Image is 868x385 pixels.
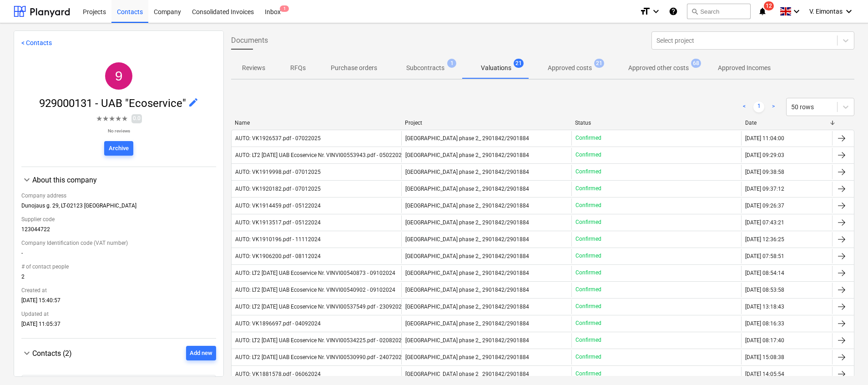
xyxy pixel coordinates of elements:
[280,5,289,12] span: 1
[405,135,529,142] span: LAKE TOWN phase 2_ 2901842/2901884
[21,236,216,250] div: Company Identification code (VAT number)
[102,113,109,124] span: ★
[21,348,32,359] span: keyboard_arrow_down
[406,63,444,73] p: Subcontracts
[745,304,784,310] div: [DATE] 13:18:43
[405,186,529,192] span: LAKE TOWN phase 2_ 2901842/2901884
[447,59,456,68] span: 1
[405,371,529,377] span: LAKE TOWN phase 2_ 2901842/2901884
[405,270,529,276] span: LAKE TOWN phase 2_ 2901842/2901884
[21,250,216,260] div: -
[188,97,199,108] span: edit
[745,219,784,226] div: [DATE] 07:43:21
[186,346,216,360] button: Add new
[575,336,601,344] p: Confirmed
[235,371,321,377] div: AUTO: VK1881578.pdf - 06062024
[843,6,854,17] i: keyboard_arrow_down
[21,189,216,203] div: Company address
[235,203,321,209] div: AUTO: VK1914459.pdf - 05122024
[745,270,784,276] div: [DATE] 08:54:14
[768,101,779,112] a: Next page
[745,236,784,243] div: [DATE] 12:36:25
[405,219,529,226] span: LAKE TOWN phase 2_ 2901842/2901884
[32,176,216,184] div: About this company
[745,371,784,377] div: [DATE] 14:05:54
[32,349,72,358] span: Contacts (2)
[115,68,123,83] span: 9
[575,319,601,327] p: Confirmed
[21,39,52,46] a: < Contacts
[104,141,133,156] button: Archive
[575,303,601,310] p: Confirmed
[21,203,216,213] div: Dunojaus g. 29, LT-02123 [GEOGRAPHIC_DATA]
[575,252,601,260] p: Confirmed
[190,348,212,359] div: Add new
[791,6,802,17] i: keyboard_arrow_down
[745,337,784,344] div: [DATE] 08:17:40
[575,185,601,192] p: Confirmed
[745,152,784,158] div: [DATE] 09:29:03
[575,120,738,126] div: Status
[235,253,321,259] div: AUTO: VK1906200.pdf - 08112024
[331,63,377,73] p: Purchase orders
[21,346,216,360] div: Contacts (2)Add new
[21,284,216,297] div: Created at
[745,135,784,142] div: [DATE] 11:04:00
[575,134,601,142] p: Confirmed
[109,113,115,124] span: ★
[405,169,529,175] span: LAKE TOWN phase 2_ 2901842/2901884
[115,113,121,124] span: ★
[21,213,216,226] div: Supplier code
[109,143,129,154] div: Archive
[242,63,265,73] p: Reviews
[640,6,651,17] i: format_size
[405,120,568,126] div: Project
[405,354,529,360] span: LAKE TOWN phase 2_ 2901842/2901884
[231,35,268,46] span: Documents
[753,101,764,112] a: Page 1 is your current page
[235,169,321,175] div: AUTO: VK1919998.pdf - 07012025
[21,260,216,274] div: # of contact people
[575,168,601,176] p: Confirmed
[235,236,321,243] div: AUTO: VK1910196.pdf - 11112024
[745,253,784,259] div: [DATE] 07:58:51
[575,151,601,159] p: Confirmed
[21,297,216,307] div: [DATE] 15:40:57
[575,202,601,209] p: Confirmed
[105,62,132,90] div: 929000131
[745,169,784,175] div: [DATE] 09:38:58
[405,253,529,259] span: LAKE TOWN phase 2_ 2901842/2901884
[235,354,405,360] div: AUTO: LT2 [DATE] UAB Ecoservice Nr. VINVI00530990.pdf - 24072024
[405,304,529,310] span: LAKE TOWN phase 2_ 2901842/2901884
[235,186,321,192] div: AUTO: VK1920182.pdf - 07012025
[405,203,529,209] span: LAKE TOWN phase 2_ 2901842/2901884
[691,59,701,68] span: 68
[745,287,784,293] div: [DATE] 08:53:58
[96,113,102,124] span: ★
[235,120,398,126] div: Name
[21,274,216,284] div: 2
[21,174,32,185] span: keyboard_arrow_down
[823,341,868,385] div: Chat Widget
[718,63,771,73] p: Approved Incomes
[745,120,829,126] div: Date
[758,6,767,17] i: notifications
[745,203,784,209] div: [DATE] 09:26:37
[669,6,678,17] i: Knowledge base
[21,226,216,236] div: 123044722
[405,320,529,327] span: LAKE TOWN phase 2_ 2901842/2901884
[745,186,784,192] div: [DATE] 09:37:12
[21,307,216,321] div: Updated at
[745,320,784,327] div: [DATE] 08:16:33
[575,235,601,243] p: Confirmed
[575,269,601,277] p: Confirmed
[687,4,751,19] button: Search
[131,114,142,123] span: 0.0
[809,8,843,15] span: V. Eimontas
[405,236,529,243] span: LAKE TOWN phase 2_ 2901842/2901884
[121,113,128,124] span: ★
[548,63,592,73] p: Approved costs
[96,128,142,134] p: No reviews
[21,185,216,331] div: About this company
[405,287,529,293] span: LAKE TOWN phase 2_ 2901842/2901884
